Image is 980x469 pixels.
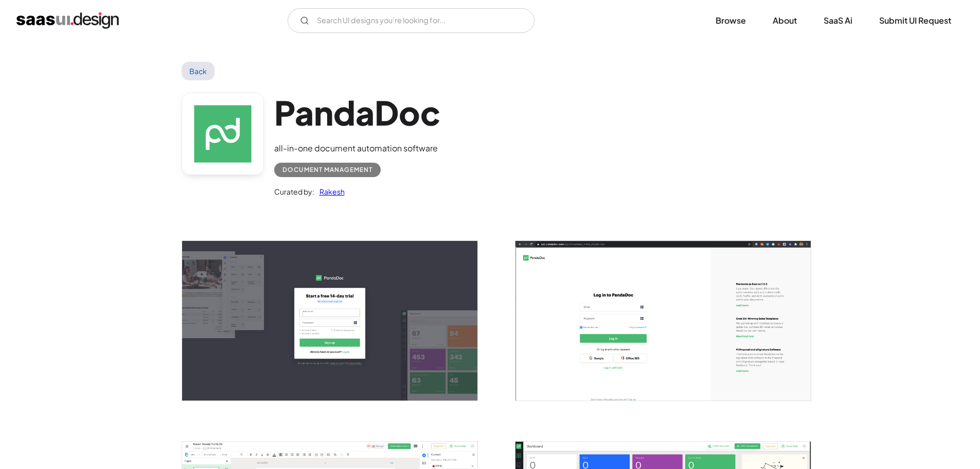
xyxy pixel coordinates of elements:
[703,9,758,32] a: Browse
[274,142,440,154] div: all-in-one document automation software
[274,93,440,132] h1: PandaDoc
[867,9,964,32] a: Submit UI Request
[282,164,372,176] div: Document Management
[515,241,811,400] a: open lightbox
[182,62,215,80] a: Back
[288,8,534,33] form: Email Form
[760,9,809,32] a: About
[515,241,811,400] img: 6016b2a9d11b97123f99f15a_PandaDoc-Login.jpg
[288,8,534,33] input: Search UI designs you're looking for...
[314,185,345,198] a: Rakesh
[182,241,477,400] a: open lightbox
[182,241,477,400] img: 6016b2a990c89627c08a2ccf_PandaDoc-signup.jpg
[811,9,865,32] a: SaaS Ai
[16,12,119,29] a: home
[274,185,314,198] div: Curated by:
